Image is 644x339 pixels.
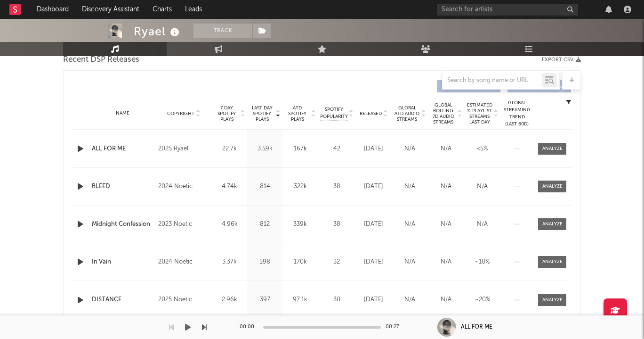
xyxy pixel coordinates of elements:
div: 2.96k [214,295,245,305]
div: N/A [430,182,462,191]
div: 32 [320,257,353,267]
div: 339k [285,220,315,229]
div: [DATE] [358,144,389,154]
span: Last Day Spotify Plays [250,105,274,122]
span: Copyright [167,111,194,116]
input: Search by song name or URL [443,77,542,84]
div: N/A [467,182,498,191]
div: N/A [467,220,498,229]
div: 598 [250,257,280,267]
div: 30 [320,295,353,305]
div: N/A [394,144,426,154]
div: 3.59k [250,144,280,154]
div: 38 [320,220,353,229]
div: ~ 10 % [467,257,498,267]
div: 2024 Noetic [158,181,209,192]
a: BLEED [92,182,153,191]
div: N/A [394,182,426,191]
div: N/A [394,295,426,305]
div: N/A [430,257,462,267]
div: [DATE] [358,182,389,191]
div: 2025 Ryael [158,143,209,155]
div: N/A [430,144,462,154]
span: Released [360,111,382,116]
div: 97.1k [285,295,315,305]
div: 170k [285,257,315,267]
div: 397 [250,295,280,305]
span: Spotify Popularity [320,106,348,120]
a: Midnight Confession [92,220,153,229]
div: <5% [467,144,498,154]
div: N/A [394,257,426,267]
div: [DATE] [358,295,389,305]
div: Name [92,110,153,117]
div: 814 [250,182,280,191]
button: Export CSV [542,57,581,63]
div: 42 [320,144,353,154]
div: 2025 Noetic [158,294,209,306]
span: Global ATD Audio Streams [394,105,420,122]
div: ~ 20 % [467,295,498,305]
div: [DATE] [358,257,389,267]
div: 00:27 [386,322,404,333]
button: Track [193,24,252,38]
span: Estimated % Playlist Streams Last Day [467,102,492,125]
div: 00:00 [240,322,258,333]
div: 812 [250,220,280,229]
div: N/A [430,220,462,229]
div: 2023 Noetic [158,219,209,230]
div: Ryael [134,24,182,39]
span: ATD Spotify Plays [285,105,310,122]
div: ALL FOR ME [461,323,492,331]
div: Global Streaming Trend (Last 60D) [503,99,531,128]
a: DISTANCE [92,295,153,305]
div: [DATE] [358,220,389,229]
div: 167k [285,144,315,154]
div: 3.37k [214,257,245,267]
div: N/A [430,295,462,305]
span: 7 Day Spotify Plays [214,105,239,122]
div: 4.74k [214,182,245,191]
div: 38 [320,182,353,191]
span: Global Rolling 7D Audio Streams [430,102,456,125]
a: In Vain [92,257,153,267]
div: 2024 Noetic [158,256,209,268]
div: 22.7k [214,144,245,154]
div: N/A [394,220,426,229]
input: Search for artists [437,4,578,16]
a: ALL FOR ME [92,144,153,154]
div: 4.96k [214,220,245,229]
div: 322k [285,182,315,191]
span: Recent DSP Releases [63,54,139,66]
